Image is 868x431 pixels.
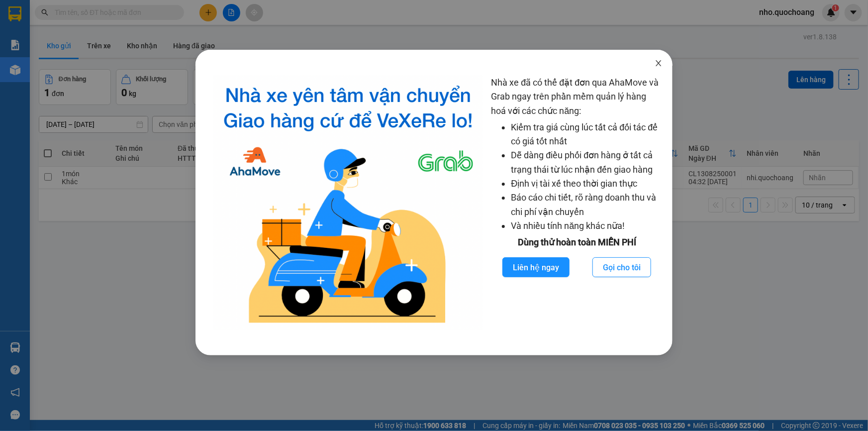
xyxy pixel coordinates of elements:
[502,257,570,277] button: Liên hệ ngay
[511,219,663,233] li: Và nhiều tính năng khác nữa!
[655,59,663,67] span: close
[513,261,559,274] span: Liên hệ ngay
[645,50,673,78] button: Close
[511,148,663,177] li: Dễ dàng điều phối đơn hàng ở tất cả trạng thái từ lúc nhận đến giao hàng
[592,257,651,277] button: Gọi cho tôi
[511,120,663,149] li: Kiểm tra giá cùng lúc tất cả đối tác để có giá tốt nhất
[491,235,663,249] div: Dùng thử hoàn toàn MIỄN PHÍ
[511,177,663,191] li: Định vị tài xế theo thời gian thực
[603,261,641,274] span: Gọi cho tôi
[511,191,663,219] li: Báo cáo chi tiết, rõ ràng doanh thu và chi phí vận chuyển
[491,76,663,330] div: Nhà xe đã có thể đặt đơn qua AhaMove và Grab ngay trên phần mềm quản lý hàng hoá với các chức năng:
[213,76,483,330] img: logo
